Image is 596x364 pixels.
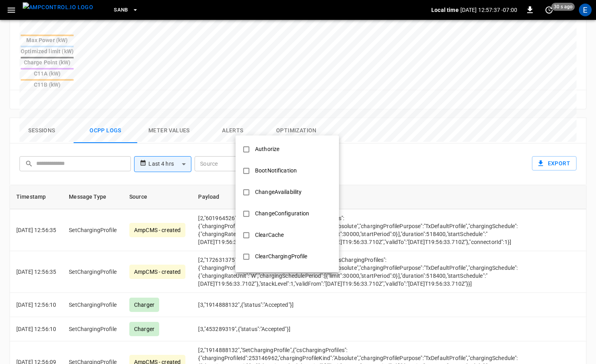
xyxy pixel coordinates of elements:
div: BootNotification [250,163,302,178]
div: ClearCache [250,228,288,242]
div: DataTransfer [250,271,293,285]
div: ChangeAvailability [250,185,306,199]
div: Authorize [250,142,284,157]
div: ClearChargingProfile [250,249,312,264]
div: ChangeConfiguration [250,206,314,221]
